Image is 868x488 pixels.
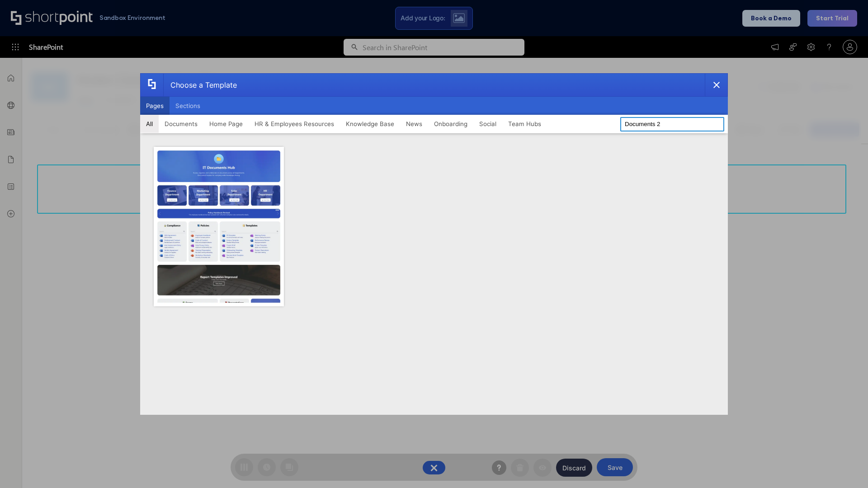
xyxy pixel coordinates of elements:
[473,115,502,133] button: Social
[140,73,728,415] div: template selector
[823,445,868,488] iframe: Chat Widget
[203,115,249,133] button: Home Page
[170,97,206,115] button: Sections
[340,115,400,133] button: Knowledge Base
[140,97,170,115] button: Pages
[140,115,159,133] button: All
[428,115,473,133] button: Onboarding
[400,115,428,133] button: News
[620,117,724,131] input: Search
[502,115,547,133] button: Team Hubs
[159,115,203,133] button: Documents
[163,74,237,96] div: Choose a Template
[249,115,340,133] button: HR & Employees Resources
